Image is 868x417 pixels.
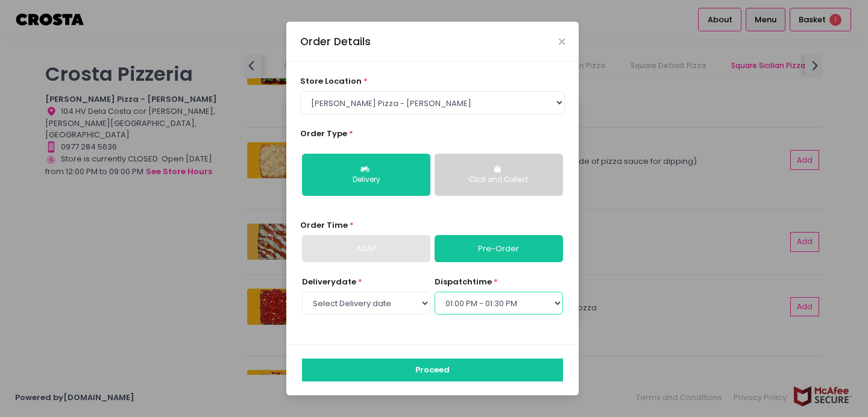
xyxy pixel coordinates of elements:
span: Delivery date [302,276,356,287]
div: Order Details [300,34,371,49]
a: Pre-Order [435,235,563,263]
button: Close [559,39,565,45]
div: Click and Collect [443,175,555,186]
span: Order Type [300,128,347,139]
div: Delivery [310,175,422,186]
span: dispatch time [435,276,492,287]
span: store location [300,75,362,87]
button: Proceed [302,359,563,381]
span: Order Time [300,219,348,231]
